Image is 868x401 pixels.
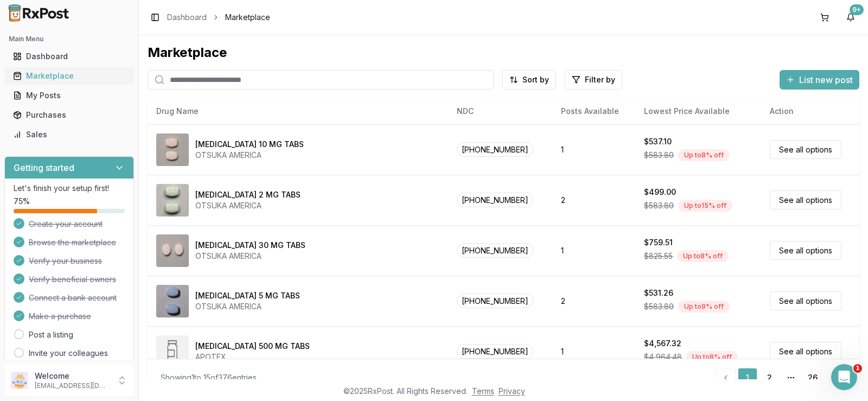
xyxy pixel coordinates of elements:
span: Verify beneficial owners [29,274,116,285]
a: List new post [780,75,859,86]
a: Dashboard [167,12,207,23]
a: Invite your colleagues [29,348,108,359]
div: [MEDICAL_DATA] 30 MG TABS [195,240,305,251]
button: Sort by [502,70,556,90]
a: 2 [759,368,779,387]
div: OTSUKA AMERICA [195,251,305,262]
a: 1 [738,368,757,387]
div: Up to 8 % off [686,351,738,363]
div: Sales [13,129,125,140]
a: See all options [770,190,841,209]
span: $583.80 [644,200,674,211]
a: See all options [770,342,841,361]
a: See all options [770,291,841,310]
p: Welcome [35,371,110,381]
th: Drug Name [148,98,448,124]
div: Up to 8 % off [678,149,730,161]
div: Showing 1 to 15 of 376 entries [161,372,257,383]
a: Dashboard [9,47,130,66]
a: Go to next page [825,368,846,387]
button: My Posts [4,87,134,104]
div: [MEDICAL_DATA] 10 MG TABS [195,139,304,150]
span: 75 % [14,196,30,207]
span: Make a purchase [29,311,91,322]
div: Up to 8 % off [677,250,729,262]
a: Purchases [9,105,130,125]
span: List new post [799,73,853,86]
div: [MEDICAL_DATA] 5 MG TABS [195,290,300,301]
span: [PHONE_NUMBER] [457,193,533,207]
td: 2 [552,276,636,326]
th: NDC [448,98,552,124]
button: Purchases [4,106,134,124]
h2: Main Menu [9,35,130,43]
img: Abiraterone Acetate 500 MG TABS [156,335,189,368]
button: 9+ [842,9,859,26]
span: Browse the marketplace [29,237,116,248]
img: Abilify 5 MG TABS [156,285,189,317]
th: Posts Available [552,98,636,124]
span: 1 [853,364,862,373]
nav: pagination [716,368,846,387]
div: 9+ [850,4,864,15]
img: Abilify 30 MG TABS [156,234,189,267]
div: $531.26 [644,288,673,298]
span: Connect a bank account [29,292,117,303]
a: Sales [9,125,130,144]
div: OTSUKA AMERICA [195,301,300,312]
th: Action [761,98,859,124]
span: $825.55 [644,251,673,262]
span: [PHONE_NUMBER] [457,243,533,258]
div: [MEDICAL_DATA] 500 MG TABS [195,341,310,352]
div: OTSUKA AMERICA [195,150,304,161]
span: $583.80 [644,301,674,312]
div: Up to 9 % off [678,301,730,313]
div: Dashboard [13,51,125,62]
p: [EMAIL_ADDRESS][DOMAIN_NAME] [35,381,110,390]
div: Marketplace [148,44,859,61]
a: My Posts [9,86,130,105]
td: 1 [552,225,636,276]
div: Marketplace [13,71,125,81]
td: 1 [552,326,636,377]
button: Sales [4,126,134,143]
span: Create your account [29,219,103,230]
img: Abilify 2 MG TABS [156,184,189,217]
p: Let's finish your setup first! [14,183,125,194]
img: User avatar [11,372,28,389]
span: Marketplace [225,12,270,23]
span: Sort by [522,74,549,85]
div: $4,567.32 [644,338,681,349]
button: Marketplace [4,67,134,85]
div: APOTEX [195,352,310,362]
span: [PHONE_NUMBER] [457,294,533,308]
button: List new post [780,70,859,90]
span: [PHONE_NUMBER] [457,142,533,157]
nav: breadcrumb [167,12,270,23]
div: $499.00 [644,187,676,198]
a: Post a listing [29,329,73,340]
span: Filter by [585,74,615,85]
span: $4,964.48 [644,352,682,362]
div: My Posts [13,90,125,101]
div: OTSUKA AMERICA [195,200,301,211]
span: Verify your business [29,256,102,266]
span: $583.80 [644,150,674,161]
td: 1 [552,124,636,175]
a: Marketplace [9,66,130,86]
th: Lowest Price Available [635,98,761,124]
a: Privacy [499,386,525,396]
button: Dashboard [4,48,134,65]
div: $537.10 [644,136,672,147]
img: Abilify 10 MG TABS [156,133,189,166]
a: See all options [770,140,841,159]
iframe: Intercom live chat [831,364,857,390]
div: Purchases [13,110,125,120]
a: 26 [803,368,822,387]
div: Up to 15 % off [678,200,732,212]
a: Terms [472,386,494,396]
button: Filter by [565,70,622,90]
a: See all options [770,241,841,260]
div: [MEDICAL_DATA] 2 MG TABS [195,189,301,200]
img: RxPost Logo [4,4,74,22]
